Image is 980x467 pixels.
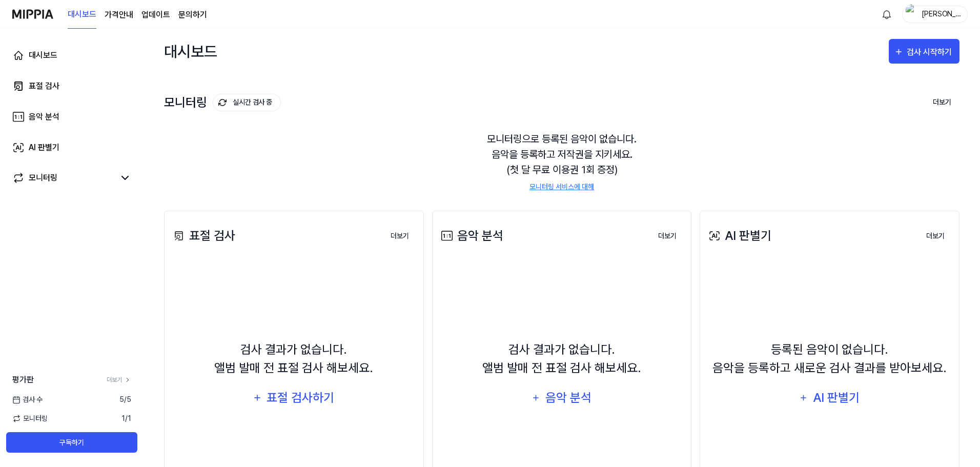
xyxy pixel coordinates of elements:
[29,80,59,92] div: 표절 검사
[918,226,953,247] button: 더보기
[29,141,59,154] div: AI 판별기
[650,225,685,247] a: 더보기
[881,8,893,21] img: 알림
[164,39,217,64] div: 대시보드
[525,385,599,410] button: 음악 분석
[906,4,918,25] img: profile
[482,340,641,377] div: 검사 결과가 없습니다. 앨범 발매 전 표절 검사 해보세요.
[214,340,373,377] div: 검사 결과가 없습니다. 앨범 발매 전 표절 검사 해보세요.
[141,9,170,21] a: 업데이트
[12,413,48,424] span: 모니터링
[6,105,137,129] a: 음악 분석
[12,394,43,405] span: 검사 수
[792,385,867,410] button: AI 판별기
[68,1,96,29] a: 대시보드
[925,92,959,113] button: 더보기
[12,172,115,184] a: 모니터링
[29,172,57,184] div: 모니터링
[889,39,959,64] button: 검사 시작하기
[164,94,281,111] div: 모니터링
[382,226,417,247] button: 더보기
[246,385,341,410] button: 표절 검사하기
[811,388,861,408] div: AI 판별기
[439,227,503,245] div: 음악 분석
[6,432,137,453] button: 구독하기
[6,74,137,98] a: 표절 검사
[178,9,207,21] a: 문의하기
[29,49,57,62] div: 대시보드
[218,98,227,107] img: monitoring Icon
[921,8,961,19] div: [PERSON_NAME]
[6,43,137,68] a: 대시보드
[6,135,137,160] a: AI 판별기
[164,119,959,205] div: 모니터링으로 등록된 음악이 없습니다. 음악을 등록하고 저작권을 지키세요. (첫 달 무료 이용권 1회 증정)
[902,6,968,23] button: profile[PERSON_NAME]
[706,227,771,245] div: AI 판별기
[121,413,131,424] span: 1 / 1
[907,46,954,59] div: 검사 시작하기
[529,181,594,192] a: 모니터링 서비스에 대해
[107,375,131,384] a: 더보기
[918,225,953,247] a: 더보기
[213,94,281,111] button: 실시간 검사 중
[266,388,336,408] div: 표절 검사하기
[544,388,593,408] div: 음악 분석
[650,226,685,247] button: 더보기
[105,9,133,21] a: 가격안내
[119,394,131,405] span: 5 / 5
[712,340,947,377] div: 등록된 음악이 없습니다. 음악을 등록하고 새로운 검사 결과를 받아보세요.
[382,225,417,247] a: 더보기
[29,111,59,123] div: 음악 분석
[12,374,34,386] span: 평가판
[171,227,235,245] div: 표절 검사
